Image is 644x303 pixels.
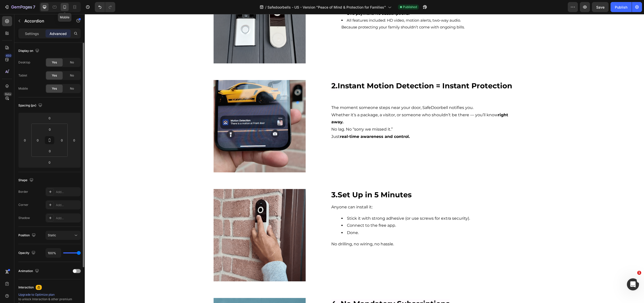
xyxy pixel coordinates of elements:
[70,60,74,65] span: No
[18,292,81,297] div: Upgrade to Optimize plan
[46,248,61,257] input: Auto
[257,215,430,222] li: Done.
[129,66,221,158] img: gempages_570336046982628576-d2dd2bf0-e85e-4479-866a-c340e360ebc3.jpg
[50,31,67,36] p: Advanced
[70,73,74,78] span: No
[95,2,115,12] div: Undo/Redo
[247,112,430,119] p: No lag. No “sorry we missed it.”
[637,271,641,275] span: 1
[265,5,266,10] span: /
[18,250,36,256] div: Opacity
[18,177,34,184] div: Shape
[21,136,29,144] input: 0
[247,119,430,126] p: Just
[129,175,221,267] img: gempages_570336046982628576-d57614f4-05be-4ccc-bd3c-2042fa0f2ea8.gif
[18,102,43,109] div: Spacing (px)
[52,86,57,91] span: Yes
[18,268,40,275] div: Animation
[56,203,79,207] div: Add...
[627,278,639,290] iframe: Intercom live chat
[615,5,627,10] div: Publish
[247,67,253,76] span: 2.
[24,18,67,24] p: Accordion
[33,4,35,10] p: 7
[267,5,386,10] span: Safedoorbells - US - Version "Peace of Mind & Protection for Families"
[18,73,27,78] div: Tablet
[4,92,12,96] div: Beta
[45,114,55,122] input: 0
[253,176,327,185] strong: Set Up in 5 Minutes
[403,5,417,9] span: Published
[247,97,430,112] p: Whether it’s a package, a visitor, or someone who shouldn’t be there — you’ll know
[18,190,28,194] div: Border
[2,2,37,12] button: 7
[18,86,28,91] div: Mobile
[255,120,325,125] strong: real-time awareness and control.
[56,190,79,194] div: Add...
[247,190,430,197] p: Anyone can install it:
[5,54,12,58] div: 450
[48,233,56,237] span: Static
[247,226,430,234] p: No drilling, no wiring, no hassle.
[18,203,28,207] div: Corner
[257,201,430,208] li: Stick it with strong adhesive (or use screws for extra security).
[46,231,81,240] button: Static
[70,86,74,91] span: No
[18,285,34,290] div: Interaction
[70,136,78,144] input: 0
[25,31,39,36] p: Settings
[247,176,253,185] span: 3.
[611,2,632,12] button: Publish
[257,3,430,16] li: All features included: HD video, motion alerts, two-way audio. Because protecting your family sho...
[58,136,66,144] input: 0px
[45,126,55,133] input: 0px
[18,216,30,220] div: Shadow
[257,208,430,215] li: Connect to the free app.
[247,285,365,294] span: 4. No Mandatory Subscriptions
[52,73,57,78] span: Yes
[45,147,55,155] input: 0px
[18,232,37,239] div: Position
[253,67,427,76] strong: Instant Motion Detection = Instant Protection
[18,48,40,54] div: Display on
[52,60,57,65] span: Yes
[592,2,609,12] button: Save
[45,159,55,166] input: 0
[34,136,42,144] input: 0px
[85,14,644,303] iframe: Design area
[596,5,605,9] span: Save
[56,216,79,220] div: Add...
[18,60,30,65] div: Desktop
[247,90,430,97] p: The moment someone steps near your door, SafeDoorbell notifies you.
